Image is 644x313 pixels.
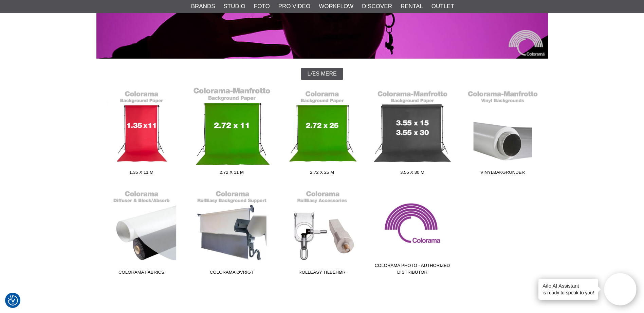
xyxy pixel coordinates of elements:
[96,169,187,178] span: 1.35 x 11 m
[401,2,423,11] a: Rental
[458,169,548,178] span: Vinylbakgrunder
[277,187,367,278] a: RollEasy Tilbehør
[254,2,270,11] a: Foto
[187,269,277,278] span: Colorama Øvrigt
[96,187,187,278] a: Colorama Fabrics
[458,87,548,178] a: Vinylbakgrunder
[96,269,187,278] span: Colorama Fabrics
[277,169,367,178] span: 2.72 x 25 m
[538,279,598,300] div: is ready to speak to you!
[367,262,458,278] span: Colorama Photo - Authorized Distributor
[278,2,310,11] a: Pro Video
[319,2,353,11] a: Workflow
[224,2,245,11] a: Studio
[96,87,187,178] a: 1.35 x 11 m
[187,87,277,178] a: 2.72 x 11 m
[367,169,458,178] span: 3.55 x 30 m
[8,294,18,307] button: Samtykkepræferencer
[187,169,277,178] span: 2.72 x 11 m
[367,87,458,178] a: 3.55 x 30 m
[431,2,454,11] a: Outlet
[8,295,18,306] img: Revisit consent button
[187,187,277,278] a: Colorama Øvrigt
[277,269,367,278] span: RollEasy Tilbehør
[367,187,458,278] a: Colorama Photo - Authorized Distributor
[307,71,336,77] span: Læs mere
[362,2,392,11] a: Discover
[277,87,367,178] a: 2.72 x 25 m
[542,282,594,289] h4: Aifo AI Assistant
[191,2,215,11] a: Brands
